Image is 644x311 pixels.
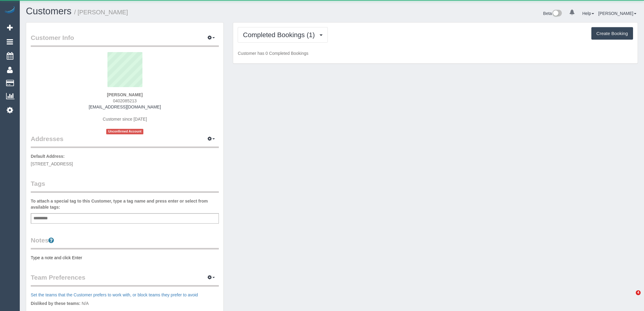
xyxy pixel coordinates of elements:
legend: Team Preferences [31,273,219,287]
a: Beta [543,11,562,16]
small: / [PERSON_NAME] [74,9,128,16]
img: New interface [552,10,562,18]
pre: Type a note and click Enter [31,255,219,261]
label: To attach a special tag to this Customer, type a tag name and press enter or select from availabl... [31,198,219,210]
span: Unconfirmed Account [106,129,143,134]
span: Customer since [DATE] [103,117,147,122]
strong: [PERSON_NAME] [107,92,142,97]
a: [EMAIL_ADDRESS][DOMAIN_NAME] [89,104,161,109]
legend: Tags [31,179,219,193]
span: N/A [82,301,89,306]
iframe: Intercom live chat [623,290,638,305]
span: 0402085213 [113,98,137,103]
label: Disliked by these teams: [31,300,80,306]
span: Completed Bookings (1) [243,31,318,39]
button: Completed Bookings (1) [238,27,328,43]
a: [PERSON_NAME] [598,11,636,16]
p: Customer has 0 Completed Bookings [238,50,633,56]
legend: Notes [31,236,219,249]
img: Automaid Logo [4,6,16,15]
legend: Customer Info [31,33,219,47]
a: Set the teams that the Customer prefers to work with, or block teams they prefer to avoid [31,292,198,297]
span: 4 [636,290,641,295]
label: Default Address: [31,153,65,159]
button: Create Booking [591,27,633,40]
a: Help [582,11,594,16]
span: [STREET_ADDRESS] [31,161,73,166]
a: Customers [26,6,72,16]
